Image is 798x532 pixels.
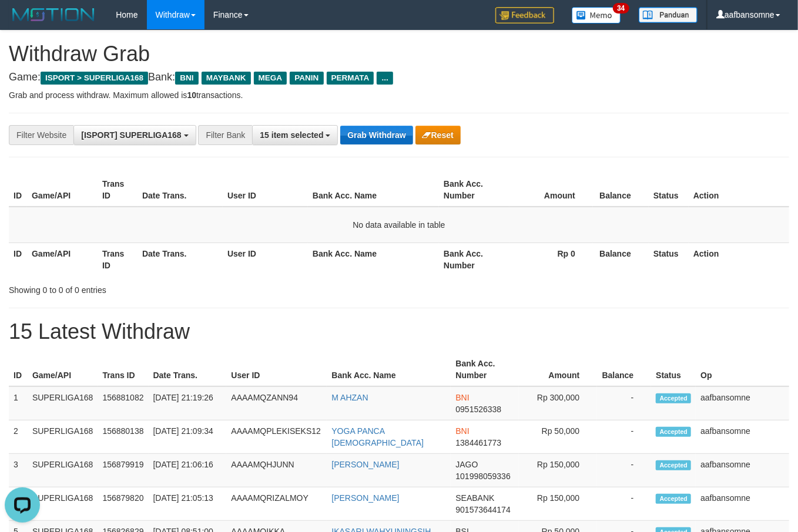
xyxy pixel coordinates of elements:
th: Bank Acc. Name [308,173,439,207]
td: - [597,487,651,521]
td: AAAAMQHJUNN [226,454,327,487]
td: SUPERLIGA168 [28,386,98,420]
span: 15 item selected [260,130,323,140]
span: 34 [613,3,629,14]
th: Bank Acc. Name [327,353,451,386]
th: Action [689,173,789,207]
th: Bank Acc. Number [451,353,518,386]
h1: Withdraw Grab [9,42,789,66]
span: Accepted [656,427,691,437]
th: Game/API [28,353,98,386]
span: PERMATA [327,72,374,85]
td: [DATE] 21:19:26 [149,386,227,420]
td: aafbansomne [696,487,789,521]
td: [DATE] 21:09:34 [149,420,227,454]
span: Accepted [656,460,691,470]
th: Balance [593,173,649,207]
td: 156879820 [98,487,148,521]
th: Amount [519,353,598,386]
th: Date Trans. [149,353,227,386]
td: aafbansomne [696,386,789,420]
span: Accepted [656,393,691,403]
span: ... [377,72,393,85]
td: AAAAMQRIZALMOY [226,487,327,521]
span: JAGO [455,460,478,469]
td: AAAAMQPLEKISEKS12 [226,420,327,454]
td: aafbansomne [696,420,789,454]
td: 3 [9,454,28,487]
img: panduan.png [639,7,698,23]
td: Rp 150,000 [519,454,598,487]
span: BNI [455,426,469,436]
span: MEGA [254,72,287,85]
th: User ID [226,353,327,386]
span: SEABANK [455,493,494,503]
button: Grab Withdraw [340,126,413,144]
th: Trans ID [98,353,148,386]
strong: 10 [187,90,196,100]
td: 156881082 [98,386,148,420]
th: Trans ID [98,173,138,207]
th: Game/API [27,243,98,276]
th: Balance [593,243,649,276]
th: Trans ID [98,243,138,276]
a: [PERSON_NAME] [331,493,399,503]
h1: 15 Latest Withdraw [9,320,789,344]
button: Reset [415,126,461,144]
th: Bank Acc. Number [439,243,509,276]
span: MAYBANK [202,72,251,85]
td: No data available in table [9,207,789,243]
td: - [597,386,651,420]
span: ISPORT > SUPERLIGA168 [41,72,148,85]
button: [ISPORT] SUPERLIGA168 [73,125,196,145]
td: SUPERLIGA168 [28,454,98,487]
h4: Game: Bank: [9,72,789,83]
th: Op [696,353,789,386]
span: Copy 0951526338 to clipboard [455,405,501,414]
th: Status [649,173,689,207]
td: 156879919 [98,454,148,487]
span: BNI [175,72,198,85]
th: Balance [597,353,651,386]
td: 156880138 [98,420,148,454]
th: User ID [223,243,308,276]
th: Rp 0 [509,243,593,276]
td: Rp 50,000 [519,420,598,454]
span: BNI [455,393,469,402]
a: YOGA PANCA [DEMOGRAPHIC_DATA] [331,426,424,447]
th: Status [649,243,689,276]
td: 1 [9,386,28,420]
th: ID [9,353,28,386]
th: ID [9,173,27,207]
th: Status [651,353,696,386]
td: Rp 300,000 [519,386,598,420]
img: Feedback.jpg [495,7,554,23]
img: Button%20Memo.svg [572,7,621,23]
th: Action [689,243,789,276]
th: Bank Acc. Name [308,243,439,276]
img: MOTION_logo.png [9,6,98,23]
a: [PERSON_NAME] [331,460,399,469]
th: ID [9,243,27,276]
th: Game/API [27,173,98,207]
div: Filter Bank [198,125,252,145]
span: PANIN [290,72,323,85]
td: [DATE] 21:05:13 [149,487,227,521]
td: [DATE] 21:06:16 [149,454,227,487]
button: 15 item selected [252,125,338,145]
div: Filter Website [9,125,73,145]
div: Showing 0 to 0 of 0 entries [9,280,324,296]
td: SUPERLIGA168 [28,420,98,454]
th: Date Trans. [138,243,223,276]
th: Bank Acc. Number [439,173,509,207]
a: M AHZAN [331,393,368,402]
td: 2 [9,420,28,454]
span: Copy 901573644174 to clipboard [455,505,510,514]
span: Copy 101998059336 to clipboard [455,472,510,481]
td: - [597,420,651,454]
span: Accepted [656,494,691,504]
th: Date Trans. [138,173,223,207]
p: Grab and process withdraw. Maximum allowed is transactions. [9,89,789,101]
td: aafbansomne [696,454,789,487]
td: AAAAMQZANN94 [226,386,327,420]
